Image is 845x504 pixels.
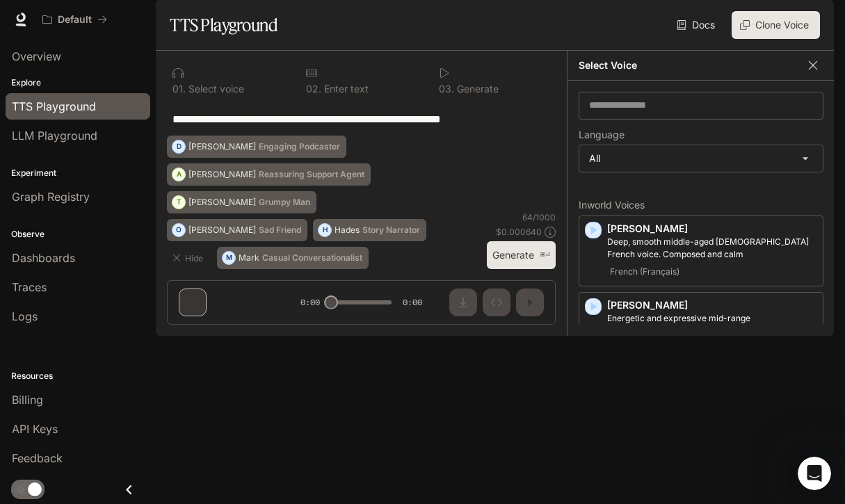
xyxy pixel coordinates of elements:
[188,143,256,151] p: [PERSON_NAME]
[172,84,186,94] p: 0 1 .
[167,163,371,186] button: A[PERSON_NAME]Reassuring Support Agent
[188,226,256,234] p: [PERSON_NAME]
[172,191,185,213] div: T
[454,84,499,94] p: Generate
[188,170,256,179] p: [PERSON_NAME]
[439,84,454,94] p: 0 3 .
[170,11,277,39] h1: TTS Playground
[362,226,420,234] p: Story Narrator
[579,145,823,172] div: All
[186,84,244,94] p: Select voice
[732,11,820,39] button: Clone Voice
[172,163,185,186] div: A
[487,241,556,270] button: Generate⌘⏎
[335,226,360,234] p: Hades
[319,219,331,241] div: H
[313,219,426,241] button: HHadesStory Narrator
[167,247,211,269] button: Hide
[223,247,235,269] div: M
[239,254,259,262] p: Mark
[607,222,817,236] p: [PERSON_NAME]
[321,84,369,94] p: Enter text
[540,251,550,259] p: ⌘⏎
[259,198,310,206] p: Grumpy Man
[188,198,256,206] p: [PERSON_NAME]
[262,254,362,262] p: Casual Conversationalist
[167,136,346,158] button: D[PERSON_NAME]Engaging Podcaster
[172,219,185,241] div: O
[259,170,364,179] p: Reassuring Support Agent
[607,236,817,261] p: Deep, smooth middle-aged male French voice. Composed and calm
[579,130,625,140] p: Language
[167,219,307,241] button: O[PERSON_NAME]Sad Friend
[58,14,92,26] p: Default
[607,298,817,312] p: [PERSON_NAME]
[167,191,316,213] button: T[PERSON_NAME]Grumpy Man
[259,226,301,234] p: Sad Friend
[172,136,185,158] div: D
[607,263,682,280] span: French (Français)
[607,312,817,337] p: Energetic and expressive mid-range male voice, with a mildly nasal quality
[259,143,340,151] p: Engaging Podcaster
[674,11,721,39] a: Docs
[217,247,369,269] button: MMarkCasual Conversationalist
[798,457,831,490] iframe: Intercom live chat
[36,6,113,33] button: All workspaces
[306,84,321,94] p: 0 2 .
[579,200,823,210] p: Inworld Voices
